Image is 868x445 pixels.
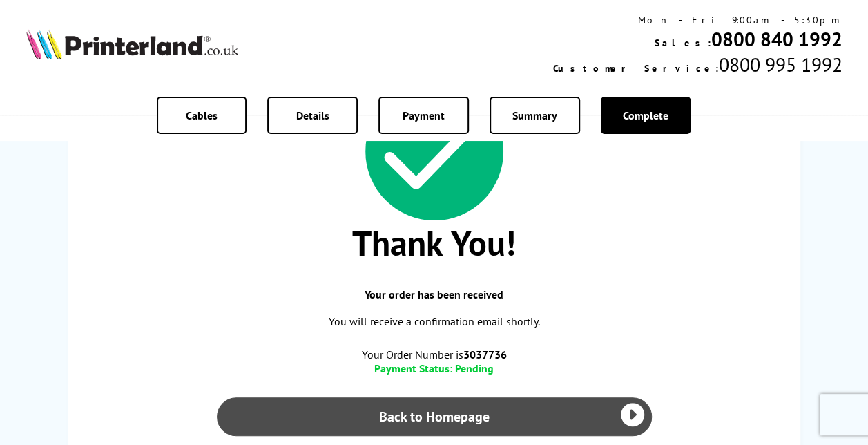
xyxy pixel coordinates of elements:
span: Customer Service: [552,62,718,75]
span: Payment Status: [374,361,452,375]
b: 3037736 [463,348,507,361]
span: Your order has been received [82,287,787,301]
span: Cables [186,108,218,122]
img: Printerland Logo [26,29,238,59]
span: Sales: [654,37,711,49]
p: You will receive a confirmation email shortly. [82,312,787,331]
span: Payment [403,108,445,122]
span: Your Order Number is [82,348,787,361]
span: Summary [512,108,557,122]
span: Details [296,108,329,122]
span: Thank You! [82,220,787,265]
a: Back to Homepage [217,397,652,436]
span: Complete [623,108,668,122]
div: Mon - Fri 9:00am - 5:30pm [552,14,842,26]
span: Pending [455,361,494,375]
a: 0800 840 1992 [711,26,842,52]
span: 0800 995 1992 [718,52,842,77]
